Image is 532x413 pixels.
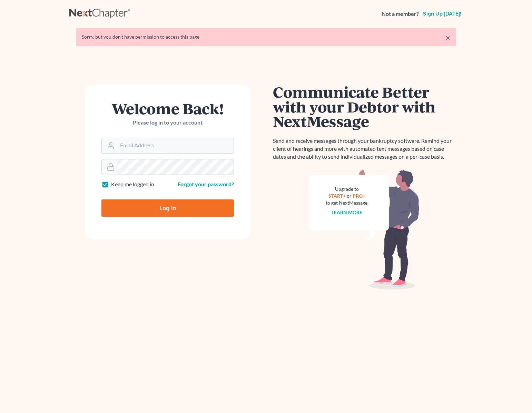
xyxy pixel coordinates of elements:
[111,180,154,188] label: Keep me logged in
[178,181,234,187] a: Forgot your password?
[326,199,368,206] div: to get NextMessage.
[353,193,366,199] a: PRO+
[273,85,456,129] h1: Communicate Better with your Debtor with NextMessage
[309,169,420,290] img: nextmessage_bg-59042aed3d76b12b5cd301f8e5b87938c9018125f34e5fa2b7a6b67550977c72.svg
[326,186,368,193] div: Upgrade to
[101,119,234,127] p: Please log in to your account
[347,193,352,199] span: or
[332,209,363,215] a: Learn more
[382,10,419,18] strong: Not a member?
[101,101,234,116] h1: Welcome Back!
[329,193,346,199] a: START+
[273,137,456,161] p: Send and receive messages through your bankruptcy software. Remind your client of hearings and mo...
[117,138,234,153] input: Email Address
[101,199,234,217] input: Log In
[445,33,450,42] a: ×
[422,11,463,17] a: Sign up [DATE]!
[82,33,450,40] div: Sorry, but you don't have permission to access this page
